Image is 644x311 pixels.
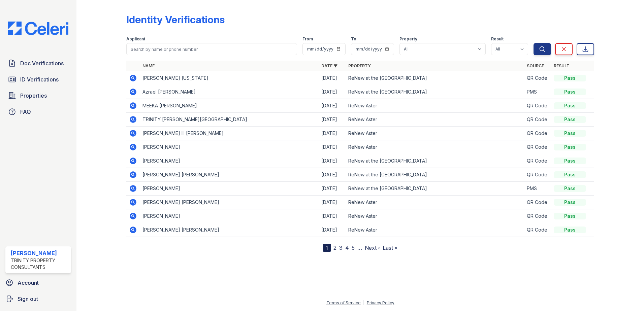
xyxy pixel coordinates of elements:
[554,116,586,123] div: Pass
[319,127,346,140] td: [DATE]
[524,223,551,237] td: QR Code
[319,99,346,113] td: [DATE]
[3,276,74,289] a: Account
[524,196,551,209] td: QR Code
[319,209,346,223] td: [DATE]
[319,223,346,237] td: [DATE]
[321,63,337,68] a: Date ▼
[554,75,586,81] div: Pass
[346,85,524,99] td: ReNew at the [GEOGRAPHIC_DATA]
[346,71,524,85] td: ReNew at the [GEOGRAPHIC_DATA]
[524,209,551,223] td: QR Code
[383,244,397,251] a: Last »
[554,102,586,109] div: Pass
[18,295,38,303] span: Sign out
[20,59,64,67] span: Doc Verifications
[140,113,319,127] td: TRINITY [PERSON_NAME][GEOGRAPHIC_DATA]
[319,182,346,196] td: [DATE]
[319,85,346,99] td: [DATE]
[346,140,524,154] td: ReNew Aster
[11,249,68,257] div: [PERSON_NAME]
[5,105,71,118] a: FAQ
[140,140,319,154] td: [PERSON_NAME]
[3,22,74,35] img: CE_Logo_Blue-a8612792a0a2168367f1c8372b55b34899dd931a85d93a1a3d3e32e68fde9ad4.png
[326,300,361,305] a: Terms of Service
[524,140,551,154] td: QR Code
[346,196,524,209] td: ReNew Aster
[5,89,71,102] a: Properties
[140,223,319,237] td: [PERSON_NAME] [PERSON_NAME]
[140,71,319,85] td: [PERSON_NAME] [US_STATE]
[140,168,319,182] td: [PERSON_NAME] [PERSON_NAME]
[339,244,343,251] a: 3
[554,144,586,150] div: Pass
[363,300,364,305] div: |
[20,75,59,83] span: ID Verifications
[524,113,551,127] td: QR Code
[346,209,524,223] td: ReNew Aster
[345,244,349,251] a: 4
[357,244,362,252] span: …
[399,36,417,42] label: Property
[140,182,319,196] td: [PERSON_NAME]
[140,196,319,209] td: [PERSON_NAME] [PERSON_NAME]
[140,85,319,99] td: Azrael [PERSON_NAME]
[126,13,225,26] div: Identity Verifications
[140,127,319,140] td: [PERSON_NAME] III [PERSON_NAME]
[142,63,155,68] a: Name
[348,63,371,68] a: Property
[319,71,346,85] td: [DATE]
[3,292,74,306] a: Sign out
[351,36,356,42] label: To
[524,154,551,168] td: QR Code
[554,213,586,219] div: Pass
[554,63,570,68] a: Result
[554,130,586,137] div: Pass
[5,73,71,86] a: ID Verifications
[524,127,551,140] td: QR Code
[140,99,319,113] td: MEEKA [PERSON_NAME]
[346,182,524,196] td: ReNew at the [GEOGRAPHIC_DATA]
[302,36,313,42] label: From
[352,244,355,251] a: 5
[554,158,586,164] div: Pass
[524,168,551,182] td: QR Code
[20,108,31,116] span: FAQ
[18,279,39,287] span: Account
[346,168,524,182] td: ReNew at the [GEOGRAPHIC_DATA]
[524,71,551,85] td: QR Code
[20,92,47,100] span: Properties
[367,300,394,305] a: Privacy Policy
[346,99,524,113] td: ReNew Aster
[319,154,346,168] td: [DATE]
[333,244,336,251] a: 2
[126,43,297,55] input: Search by name or phone number
[140,209,319,223] td: [PERSON_NAME]
[126,36,145,42] label: Applicant
[319,168,346,182] td: [DATE]
[554,227,586,233] div: Pass
[140,154,319,168] td: [PERSON_NAME]
[346,154,524,168] td: ReNew at the [GEOGRAPHIC_DATA]
[319,140,346,154] td: [DATE]
[11,257,68,271] div: Trinity Property Consultants
[554,89,586,95] div: Pass
[323,244,331,252] div: 1
[319,196,346,209] td: [DATE]
[319,113,346,127] td: [DATE]
[524,182,551,196] td: PMS
[554,185,586,192] div: Pass
[524,99,551,113] td: QR Code
[527,63,544,68] a: Source
[346,113,524,127] td: ReNew Aster
[346,127,524,140] td: ReNew Aster
[5,57,71,70] a: Doc Verifications
[554,171,586,178] div: Pass
[491,36,504,42] label: Result
[524,85,551,99] td: PMS
[346,223,524,237] td: ReNew Aster
[554,199,586,206] div: Pass
[365,244,380,251] a: Next ›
